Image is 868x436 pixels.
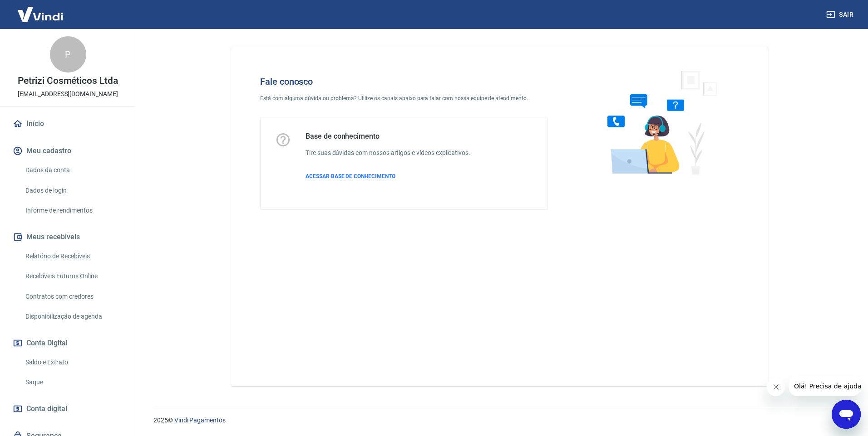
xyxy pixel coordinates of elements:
p: Petrizi Cosméticos Ltda [18,76,118,86]
a: Saldo e Extrato [22,353,125,372]
button: Meus recebíveis [11,227,125,247]
button: Conta Digital [11,333,125,353]
a: Relatório de Recebíveis [22,247,125,266]
span: Conta digital [26,402,67,415]
h5: Base de conhecimento [306,132,470,141]
img: Fale conosco [589,62,727,183]
a: Informe de rendimentos [22,201,125,220]
span: Olá! Precisa de ajuda? [5,6,76,14]
iframe: Fechar mensagem [767,378,785,396]
span: ACESSAR BASE DE CONHECIMENTO [306,173,395,179]
a: Saque [22,373,125,392]
a: Conta digital [11,399,125,419]
a: Contratos com credores [22,287,125,306]
a: Recebíveis Futuros Online [22,267,125,286]
iframe: Mensagem da empresa [789,376,861,396]
p: 2025 © [153,416,846,425]
a: ACESSAR BASE DE CONHECIMENTO [306,172,470,180]
img: Vindi [11,0,70,28]
a: Dados da conta [22,161,125,179]
p: [EMAIL_ADDRESS][DOMAIN_NAME] [18,89,118,99]
a: Início [11,114,125,134]
button: Sair [824,6,857,23]
button: Meu cadastro [11,141,125,161]
h6: Tire suas dúvidas com nossos artigos e vídeos explicativos. [306,148,470,158]
p: Está com alguma dúvida ou problema? Utilize os canais abaixo para falar com nossa equipe de atend... [260,94,548,102]
a: Vindi Pagamentos [174,417,226,424]
a: Disponibilização de agenda [22,307,125,326]
a: Dados de login [22,181,125,200]
div: P [50,36,86,73]
iframe: Botão para abrir a janela de mensagens, conversa em andamento [832,400,861,429]
h4: Fale conosco [260,76,548,87]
